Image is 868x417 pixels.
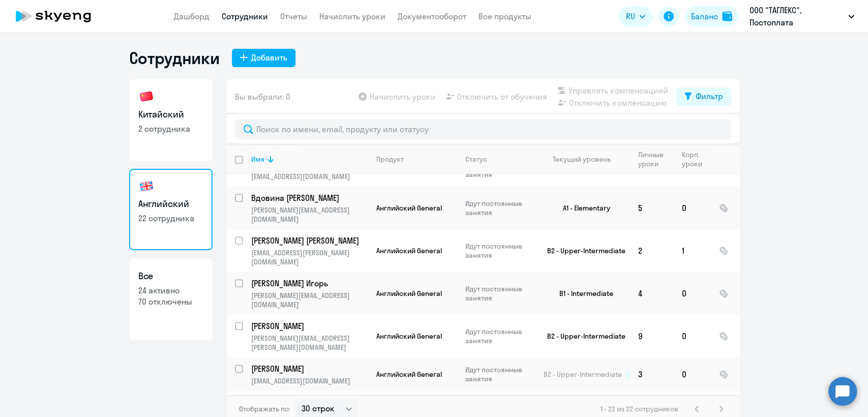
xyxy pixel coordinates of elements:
[674,187,711,229] td: 0
[251,235,366,246] p: [PERSON_NAME] [PERSON_NAME]
[251,291,368,309] p: [PERSON_NAME][EMAIL_ADDRESS][DOMAIN_NAME]
[251,172,368,181] p: [EMAIL_ADDRESS][DOMAIN_NAME]
[465,199,535,217] p: Идут постоянные занятия
[638,150,673,168] div: Личные уроки
[129,169,213,250] a: Английский22 сотрудника
[376,155,457,164] div: Продукт
[376,370,442,379] span: Английский General
[251,51,287,64] div: Добавить
[465,365,535,383] p: Идут постоянные занятия
[535,315,630,358] td: B2 - Upper-Intermediate
[465,155,535,164] div: Статус
[619,6,652,26] button: RU
[535,229,630,272] td: B2 - Upper-Intermediate
[251,334,368,352] p: [PERSON_NAME][EMAIL_ADDRESS][PERSON_NAME][DOMAIN_NAME]
[376,332,442,341] span: Английский General
[280,11,307,21] a: Отчеты
[626,10,635,22] span: RU
[553,155,611,164] div: Текущий уровень
[696,90,723,102] div: Фильтр
[465,155,487,164] div: Статус
[138,296,203,307] p: 70 отключены
[630,315,674,358] td: 9
[251,320,366,332] p: [PERSON_NAME]
[251,278,368,289] a: [PERSON_NAME] Игорь
[251,376,368,385] p: [EMAIL_ADDRESS][DOMAIN_NAME]
[465,284,535,303] p: Идут постоянные занятия
[251,278,366,289] p: [PERSON_NAME] Игорь
[676,87,731,106] button: Фильтр
[674,272,711,315] td: 0
[138,178,155,194] img: english
[251,363,368,374] a: [PERSON_NAME]
[129,258,213,340] a: Все24 активно70 отключены
[251,192,368,203] a: Вдовина [PERSON_NAME]
[630,358,674,391] td: 3
[376,246,442,255] span: Английский General
[251,155,368,164] div: Имя
[235,119,731,139] input: Поиск по имени, email, продукту или статусу
[601,404,678,413] span: 1 - 22 из 22 сотрудников
[138,108,203,121] h3: Китайский
[138,197,203,211] h3: Английский
[129,48,220,68] h1: Сотрудники
[232,49,295,67] button: Добавить
[138,270,203,283] h3: Все
[674,229,711,272] td: 1
[251,363,366,374] p: [PERSON_NAME]
[251,320,368,332] a: [PERSON_NAME]
[465,242,535,260] p: Идут постоянные занятия
[138,88,155,105] img: chinese
[239,404,290,413] span: Отображать по:
[682,150,710,168] div: Корп. уроки
[682,150,704,168] div: Корп. уроки
[722,11,732,21] img: balance
[174,11,209,21] a: Дашборд
[251,205,368,224] p: [PERSON_NAME][EMAIL_ADDRESS][DOMAIN_NAME]
[478,11,531,21] a: Все продукты
[138,123,203,134] p: 2 сотрудника
[251,248,368,266] p: [EMAIL_ADDRESS][PERSON_NAME][DOMAIN_NAME]
[674,315,711,358] td: 0
[685,6,738,26] button: Балансbalance
[376,155,404,164] div: Продукт
[535,272,630,315] td: B1 - Intermediate
[465,327,535,345] p: Идут постоянные занятия
[750,4,844,28] p: ООО "ТАГЛЕКС", Постоплата
[251,235,368,246] a: [PERSON_NAME] [PERSON_NAME]
[638,150,667,168] div: Личные уроки
[251,155,264,164] div: Имя
[319,11,385,21] a: Начислить уроки
[138,285,203,296] p: 24 активно
[138,213,203,224] p: 22 сотрудника
[630,187,674,229] td: 5
[129,79,213,161] a: Китайский2 сотрудника
[630,229,674,272] td: 2
[544,155,630,164] div: Текущий уровень
[544,370,622,379] span: B2 - Upper-Intermediate
[630,272,674,315] td: 4
[535,187,630,229] td: A1 - Elementary
[376,203,442,213] span: Английский General
[251,192,366,203] p: Вдовина [PERSON_NAME]
[674,358,711,391] td: 0
[691,10,718,22] div: Баланс
[744,4,859,28] button: ООО "ТАГЛЕКС", Постоплата
[398,11,466,21] a: Документооборот
[222,11,268,21] a: Сотрудники
[376,289,442,298] span: Английский General
[235,91,290,103] span: Вы выбрали: 0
